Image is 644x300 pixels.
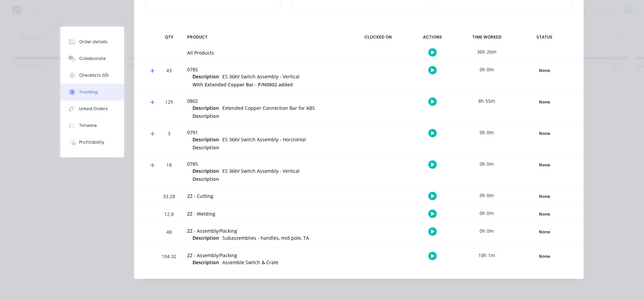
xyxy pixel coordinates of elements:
button: None [520,160,569,170]
button: Order details [60,33,124,50]
div: ZZ - Assembly/Packing [187,227,345,234]
div: 3 [159,126,179,156]
span: Extended Copper Connection Bar for ABS [222,105,315,111]
div: 10h 1m [462,248,512,263]
span: Assemble Switch & Crate [222,259,278,266]
button: None [520,227,569,237]
span: ES 36kV Switch Assembly - Horizontal [222,136,306,143]
div: 36h 26m [462,44,512,59]
span: Description [193,136,219,143]
div: All Products [187,49,345,56]
div: 0785 [187,66,345,73]
span: Description [193,167,219,174]
div: ZZ - Cutting [187,193,345,200]
div: 48 [159,224,179,247]
div: 43 [159,63,179,93]
button: None [520,129,569,138]
div: Collaborate [79,56,106,62]
div: 129 [159,94,179,125]
div: Checklists 0/0 [79,72,109,78]
div: 0h 0m [462,62,512,77]
div: QTY [159,30,179,44]
span: With Extended Copper Bar - P/N0802 added [193,81,293,88]
div: Linked Orders [79,106,108,112]
button: None [520,66,569,75]
div: 0h 0m [462,206,512,221]
div: None [520,192,569,201]
div: CLOCKED ON [353,30,403,44]
button: None [520,210,569,219]
div: ZZ - Assembly/Packing [187,252,345,259]
div: ZZ - Welding [187,210,345,217]
div: 0h 0m [462,125,512,140]
div: Tracking [79,89,98,95]
span: Description [193,104,219,111]
div: 104.32 [159,249,179,272]
div: Profitability [79,139,104,145]
div: 0785 [187,160,345,167]
button: None [520,97,569,107]
div: 18 [159,157,179,187]
span: ES 36kV Switch Assembly - Vertical [222,168,300,174]
span: Description [193,234,219,241]
div: TIME WORKED [462,30,512,44]
span: Description [193,144,219,151]
button: None [520,252,569,261]
div: Timeline [79,123,97,129]
button: Linked Orders [60,100,124,117]
div: 0802 [187,97,345,104]
span: Description [193,112,219,120]
div: STATUS [516,30,573,44]
div: 33.28 [159,189,179,205]
div: None [520,129,569,138]
span: Description [193,259,219,266]
div: None [520,98,569,106]
button: Tracking [60,84,124,100]
div: 0h 0m [462,156,512,171]
div: 0h 0m [462,223,512,238]
div: None [520,66,569,75]
div: 0791 [187,129,345,136]
div: PRODUCT [183,30,349,44]
button: Collaborate [60,50,124,67]
div: ACTIONS [407,30,458,44]
span: Description [193,73,219,80]
div: None [520,252,569,261]
div: 12.8 [159,207,179,223]
button: Profitability [60,134,124,151]
button: Timeline [60,117,124,134]
div: Order details [79,39,108,45]
span: Description [193,175,219,182]
span: ES 36kV Switch Assembly - Vertical [222,73,300,80]
div: None [520,161,569,169]
span: Subassemblies - handles, mid pole, TA [222,235,309,241]
div: 8h 55m [462,93,512,108]
div: 0h 0m [462,188,512,203]
button: None [520,192,569,201]
button: Checklists 0/0 [60,67,124,84]
div: None [520,210,569,219]
div: None [520,228,569,236]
